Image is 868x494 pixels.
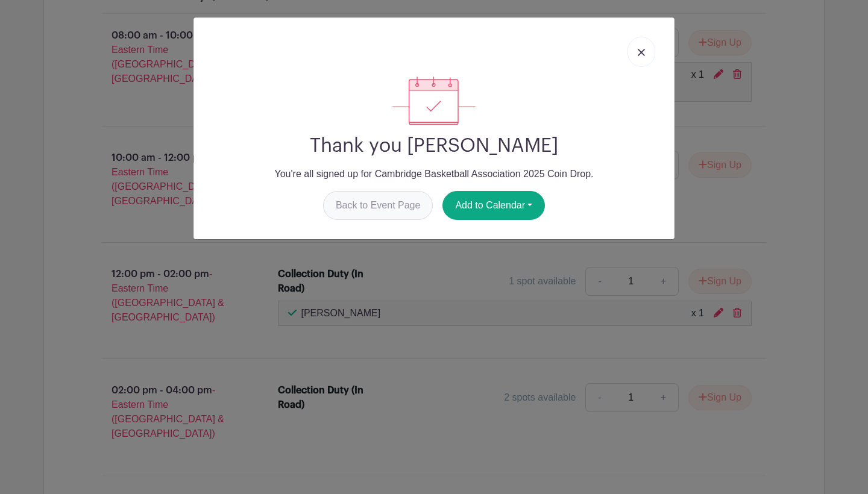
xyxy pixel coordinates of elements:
[392,77,476,125] img: signup_complete-c468d5dda3e2740ee63a24cb0ba0d3ce5d8a4ecd24259e683200fb1569d990c8.svg
[203,134,665,157] h2: Thank you [PERSON_NAME]
[442,191,545,220] button: Add to Calendar
[638,49,645,56] img: close_button-5f87c8562297e5c2d7936805f587ecaba9071eb48480494691a3f1689db116b3.svg
[203,167,665,181] p: You're all signed up for Cambridge Basketball Association 2025 Coin Drop.
[323,191,433,220] a: Back to Event Page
